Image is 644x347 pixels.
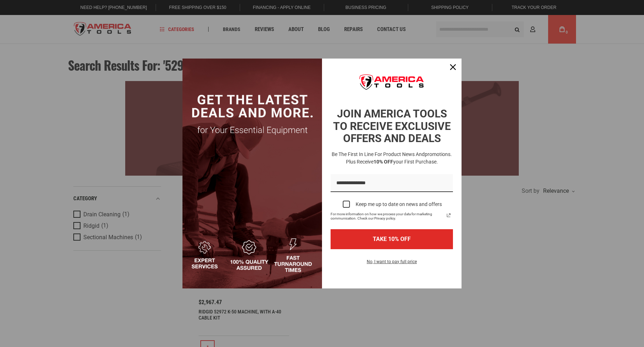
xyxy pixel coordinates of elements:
strong: 10% OFF [374,159,393,165]
strong: JOIN AMERICA TOOLS TO RECEIVE EXCLUSIVE OFFERS AND DEALS [333,107,451,145]
input: Email field [331,174,453,192]
button: TAKE 10% OFF [331,229,453,249]
button: Close [444,59,462,76]
iframe: LiveChat chat widget [543,325,644,347]
span: promotions. Plus receive your first purchase. [346,151,452,165]
span: For more information on how we process your data for marketing communication. Check our Privacy p... [331,212,444,221]
svg: link icon [444,211,453,220]
h3: Be the first in line for product news and [329,151,454,166]
a: Read our Privacy Policy [444,211,453,220]
svg: close icon [450,64,456,70]
div: Keep me up to date on news and offers [356,201,442,207]
button: No, I want to pay full price [361,258,423,270]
